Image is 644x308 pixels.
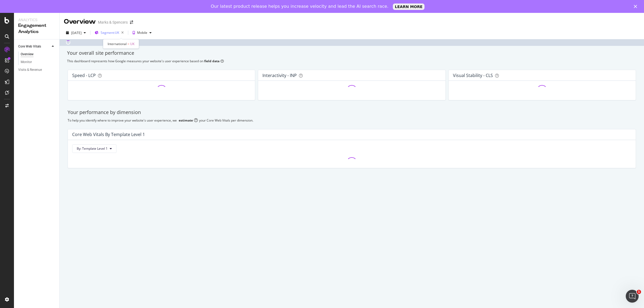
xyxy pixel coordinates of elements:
[393,3,425,10] a: LEARN MORE
[18,67,42,73] div: Visits & Revenue
[77,146,108,151] span: By: Template Level 1
[130,20,133,24] div: arrow-right-arrow-left
[211,4,389,9] div: Our latest product release helps you increase velocity and lead the AI search race.
[18,23,55,35] div: Engagement Analytics
[64,28,88,37] button: [DATE]
[634,5,639,8] div: Close
[101,30,119,35] span: Segment: UK
[18,44,50,49] a: Core Web Vitals
[68,109,636,116] div: Your performance by dimension
[72,73,96,78] div: Speed - LCP
[130,28,154,37] button: Mobile
[626,290,639,303] iframe: Intercom live chat
[68,118,636,123] div: To help you identify where to improve your website's user experience, we your Core Web Vitals per...
[130,42,134,46] span: UK
[21,59,56,65] a: Monitor
[179,118,193,123] div: estimate
[64,17,96,26] div: Overview
[18,44,41,49] div: Core Web Vitals
[204,59,219,63] b: field data
[127,42,129,46] span: =
[21,52,34,57] div: Overview
[137,31,147,34] div: Mobile
[18,17,55,23] div: Analytics
[67,59,636,63] div: This dashboard represents how Google measures your website's user experience based on
[98,20,128,25] div: Marks & Spencers
[93,28,126,37] button: Segment:UK
[18,67,56,73] a: Visits & Revenue
[72,144,116,153] button: By: Template Level 1
[72,132,145,137] div: Core Web Vitals By Template Level 1
[262,73,297,78] div: Interactivity - INP
[108,42,127,46] span: International
[21,59,32,65] div: Monitor
[453,73,493,78] div: Visual Stability - CLS
[71,31,82,35] div: [DATE]
[637,290,641,294] span: 1
[21,52,56,57] a: Overview
[67,50,636,57] div: Your overall site performance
